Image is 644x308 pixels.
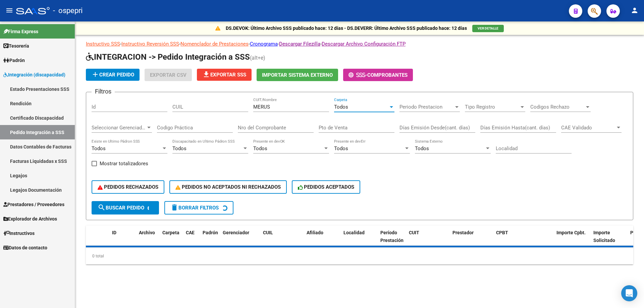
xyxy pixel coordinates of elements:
datatable-header-cell: CUIT [406,226,450,255]
span: Crear Pedido [91,72,134,78]
span: CPBT [496,230,508,235]
span: - ospepri [53,3,83,18]
span: Período Prestación [380,230,404,243]
a: Descargar Filezilla [279,41,320,47]
span: - [348,72,367,78]
span: PEDIDOS RECHAZADOS [98,184,158,190]
span: Todos [334,104,348,110]
span: INTEGRACION -> Pedido Integración a SSS [86,52,250,62]
span: Mostrar totalizadores [100,160,148,168]
datatable-header-cell: Importe Cpbt. [554,226,591,255]
button: Buscar Pedido [92,201,159,214]
mat-icon: person [631,6,639,14]
button: VER DETALLE [472,25,504,32]
div: 0 total [86,248,633,264]
span: Borrar Filtros [170,205,219,211]
span: PEDIDOS ACEPTADOS [298,184,355,190]
span: Exportar CSV [150,72,186,78]
span: Todos [415,145,429,151]
button: Crear Pedido [86,69,140,81]
datatable-header-cell: Afiliado [304,226,341,255]
span: Firma Express [3,28,38,35]
datatable-header-cell: Padrón [200,226,220,255]
span: Importar Sistema Externo [262,72,333,78]
button: PEDIDOS RECHAZADOS [92,180,164,194]
button: -Comprobantes [343,69,413,81]
span: Importe Cpbt. [556,230,586,235]
span: Importe Solicitado [593,230,615,243]
span: Datos de contacto [3,244,47,251]
span: Carpeta [162,230,179,235]
span: Padrón [3,57,25,64]
datatable-header-cell: CAE [183,226,200,255]
span: Comprobantes [367,72,408,78]
span: CUIL [263,230,273,235]
datatable-header-cell: CUIL [260,226,304,255]
span: Padrón [203,230,218,235]
datatable-header-cell: Gerenciador [220,226,260,255]
a: Descargar Archivo Configuración FTP [322,41,406,47]
button: PEDIDOS NO ACEPTADOS NI RECHAZADOS [169,180,287,194]
span: ID [112,230,116,235]
datatable-header-cell: CPBT [493,226,554,255]
datatable-header-cell: Importe Solicitado [591,226,628,255]
span: CUIT [409,230,419,235]
span: Instructivos [3,230,35,237]
span: Gerenciador [223,230,249,235]
span: Integración (discapacidad) [3,71,65,78]
span: Prestadores / Proveedores [3,201,64,208]
span: CAE Validado [561,125,615,131]
a: Instructivo Reversión SSS [121,41,179,47]
mat-icon: add [91,70,99,78]
a: Cronograma [250,41,278,47]
span: Todos [253,145,267,151]
span: Todos [334,145,348,151]
span: (alt+e) [250,55,265,61]
p: DS.DEVOK: Último Archivo SSS publicado hace: 12 días - DS.DEVERR: Último Archivo SSS publicado ha... [226,24,467,32]
span: Tesorería [3,42,29,50]
button: Exportar SSS [197,69,252,81]
span: VER DETALLE [478,26,498,30]
span: Explorador de Archivos [3,215,57,223]
mat-icon: menu [5,6,13,14]
button: Exportar CSV [145,69,192,81]
div: Open Intercom Messenger [621,285,637,301]
datatable-header-cell: Localidad [341,226,378,255]
p: - - - - - [86,40,633,48]
span: CAE [186,230,195,235]
span: Buscar Pedido [98,205,144,211]
mat-icon: search [98,203,106,211]
span: Periodo Prestacion [399,104,454,110]
h3: Filtros [92,87,115,96]
span: Codigos Rechazo [530,104,585,110]
datatable-header-cell: Período Prestación [378,226,406,255]
span: Seleccionar Gerenciador [92,125,146,131]
span: Todos [92,145,106,151]
span: Todos [172,145,186,151]
span: Afiliado [307,230,323,235]
span: Prestador [452,230,474,235]
span: Exportar SSS [202,72,246,78]
span: Tipo Registro [465,104,519,110]
a: Instructivo SSS [86,41,120,47]
button: PEDIDOS ACEPTADOS [292,180,361,194]
a: Nomenclador de Prestaciones [180,41,249,47]
datatable-header-cell: ID [109,226,136,255]
mat-icon: delete [170,203,178,211]
datatable-header-cell: Carpeta [160,226,183,255]
datatable-header-cell: Archivo [136,226,160,255]
button: Borrar Filtros [164,201,233,214]
span: Archivo [139,230,155,235]
button: Importar Sistema Externo [257,69,338,81]
mat-icon: file_download [202,70,210,78]
datatable-header-cell: Prestador [450,226,493,255]
span: Localidad [343,230,365,235]
span: PEDIDOS NO ACEPTADOS NI RECHAZADOS [175,184,281,190]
